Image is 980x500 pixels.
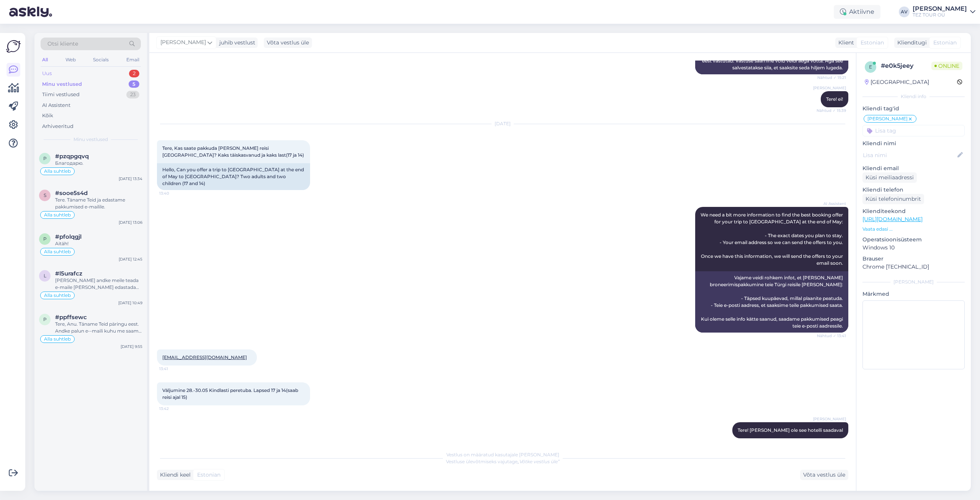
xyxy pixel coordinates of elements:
div: All [41,55,49,65]
span: 13:56 [817,439,846,444]
div: Благодарю. [55,160,142,167]
p: Kliendi nimi [862,139,965,148]
div: [DATE] 12:45 [119,256,142,262]
span: 13:42 [159,406,188,411]
div: Küsi telefoninumbrit [862,194,924,204]
div: # e0k5jeey [881,61,931,70]
span: Alla suhtleb [44,249,71,254]
div: Võta vestlus üle [800,470,848,480]
span: Otsi kliente [47,40,78,48]
img: Askly Logo [6,39,21,54]
div: Arhiveeritud [42,123,73,130]
span: Vestluse ülevõtmiseks vajutage [446,459,560,464]
span: [PERSON_NAME] [867,116,908,121]
span: Alla suhtleb [44,337,71,341]
span: Estonian [861,39,884,47]
div: Uus [42,70,52,77]
div: Email [125,55,141,65]
span: l [44,273,46,279]
div: Tiimi vestlused [42,91,80,98]
div: Web [64,55,77,65]
span: We need a bit more information to find the best booking offer for your trip to [GEOGRAPHIC_DATA] ... [701,212,844,266]
p: Kliendi email [862,164,965,172]
i: „Võtke vestlus üle” [518,459,560,464]
span: Estonian [933,39,957,47]
span: p [43,156,47,161]
span: AI Assistent [817,201,846,207]
div: [DATE] 13:06 [119,220,142,225]
p: Operatsioonisüsteem [862,236,965,244]
span: #pfolqgjl [55,233,82,240]
div: 2 [129,70,139,77]
span: Tere, Kas saate pakkuda [PERSON_NAME] reisi [GEOGRAPHIC_DATA]? Kaks täiskasvanud ja kaks last(17 ... [162,145,304,158]
div: Kõik [42,112,53,120]
input: Lisa nimi [863,151,956,159]
div: juhib vestlust [216,39,255,47]
span: e [869,64,872,70]
div: Socials [91,55,110,65]
span: [PERSON_NAME] [813,416,846,422]
a: [PERSON_NAME]TEZ TOUR OÜ [913,6,975,18]
div: [PERSON_NAME] andke meile teada e-maile [PERSON_NAME] edastada pakkumised. Süsteemis on olemas vi... [55,277,142,291]
div: Tere. Täname Teid ja edastame pakkumised e-mailile. [55,197,142,210]
p: Kliendi tag'id [862,105,965,113]
div: [DATE] 10:49 [118,300,142,306]
span: Tere! ei! [826,96,843,102]
div: [DATE] 9:55 [121,344,142,349]
div: Aitäh! [55,240,142,247]
a: [URL][DOMAIN_NAME] [862,216,923,223]
div: [PERSON_NAME] [862,279,965,285]
span: Nähtud ✓ 15:39 [817,108,846,113]
input: Lisa tag [862,125,965,136]
div: Minu vestlused [42,80,82,88]
span: #sooe5s4d [55,190,88,197]
span: Alla suhtleb [44,213,71,217]
div: [PERSON_NAME] [913,6,967,12]
span: Minu vestlused [73,136,108,143]
div: AI Assistent [42,102,70,109]
p: Vaata edasi ... [862,226,965,233]
div: Küsi meiliaadressi [862,172,917,183]
span: Tere! [PERSON_NAME] ole see hotelli saadaval [738,427,843,433]
p: Windows 10 [862,244,965,252]
span: s [44,192,46,198]
span: p [43,316,47,322]
span: [PERSON_NAME] [813,85,846,91]
div: Klient [835,39,854,47]
span: Online [931,62,962,70]
span: Estonian [197,471,220,479]
span: [PERSON_NAME] [160,38,206,47]
div: Tere, ma suunan selle küsimuse kolleegile, kes selle teema eest vastutab. Vastuse saamine võib ve... [695,48,848,74]
div: Hello, Can you offer a trip to [GEOGRAPHIC_DATA] at the end of May to [GEOGRAPHIC_DATA]? Two adul... [157,163,310,190]
span: Alla suhtleb [44,293,71,298]
span: 13:41 [159,366,188,372]
p: Chrome [TECHNICAL_ID] [862,263,965,271]
p: Brauser [862,255,965,263]
span: #l5urafcz [55,270,82,277]
div: Kliendi info [862,93,965,100]
div: [DATE] 13:34 [119,176,142,182]
p: Klienditeekond [862,207,965,215]
span: Vestlus on määratud kasutajale [PERSON_NAME] [446,452,559,457]
span: Nähtud ✓ 15:21 [817,75,846,80]
div: Võta vestlus üle [264,38,312,48]
span: Nähtud ✓ 13:41 [817,333,846,339]
div: Aktiivne [834,5,880,19]
div: AV [899,7,910,17]
span: Väljumine 28.-30.05 Kindlasti peretuba. Lapsed 17 ja 14(saab reisi ajal 15) [162,387,299,400]
div: TEZ TOUR OÜ [913,12,967,18]
div: [DATE] [157,120,848,127]
p: Märkmed [862,290,965,298]
p: Kliendi telefon [862,186,965,194]
a: [EMAIL_ADDRESS][DOMAIN_NAME] [162,354,247,360]
span: #pzqpgqvq [55,153,89,160]
div: Vajame veidi rohkem infot, et [PERSON_NAME] broneerimispakkumine teie Türgi reisile [PERSON_NAME]... [695,271,848,333]
div: 5 [129,80,139,88]
div: [GEOGRAPHIC_DATA] [865,78,929,86]
div: Kliendi keel [157,471,191,479]
span: p [43,236,47,242]
span: #ppffsewc [55,314,87,321]
div: 23 [126,91,139,98]
div: Tere, Anu. Täname Teid päringu eest. Andke palun e--maili kuhu me saame edastada pakkumised. [55,321,142,334]
span: Alla suhtleb [44,169,71,174]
